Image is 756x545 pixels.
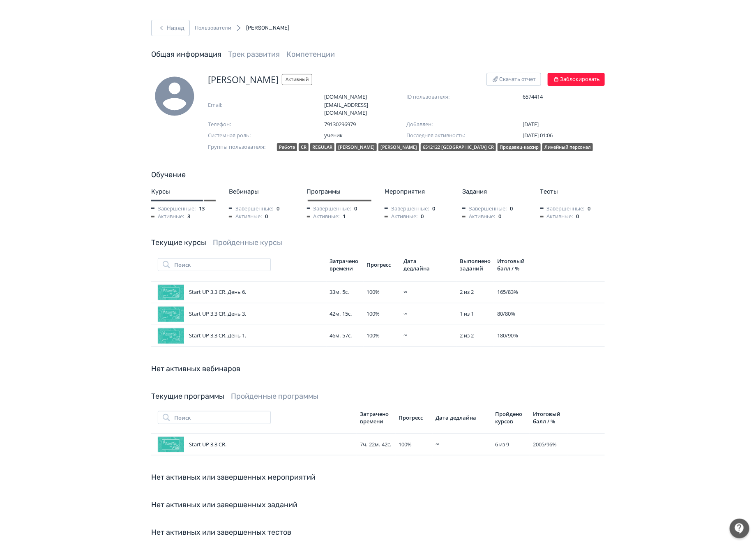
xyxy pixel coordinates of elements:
[540,212,573,221] span: Активные:
[158,284,323,300] div: Start UP 3.3 CR. День 6.
[282,74,312,85] span: Активный
[265,212,268,221] span: 0
[462,212,495,221] span: Активные:
[497,257,528,272] div: Итоговый балл / %
[462,187,527,196] div: Задания
[523,93,605,101] span: 6574414
[460,288,474,296] span: 2 из 2
[497,310,515,317] span: 80 / 80 %
[228,50,280,59] a: Трек развития
[299,143,309,152] div: CR
[158,328,323,344] div: Start UP 3.3 CR. День 1.
[406,93,489,101] span: ID пользователя:
[199,205,205,213] span: 13
[548,73,605,86] button: Заблокировать
[360,410,392,425] div: Затрачено времени
[523,120,539,128] span: [DATE]
[342,310,352,317] span: 15с.
[432,205,435,213] span: 0
[360,441,367,448] span: 7ч.
[542,143,593,152] div: Линейный персонал
[404,257,433,272] div: Дата дедлайна
[404,310,453,318] div: ∞
[151,205,196,213] span: Завершенные:
[385,187,449,196] div: Мероприятия
[342,332,352,339] span: 57с.
[355,205,357,213] span: 0
[277,205,279,213] span: 0
[330,332,341,339] span: 46м.
[330,288,341,296] span: 33м.
[367,261,397,268] div: Прогресс
[151,50,221,59] a: Общая информация
[336,143,377,152] div: [PERSON_NAME]
[399,414,429,421] div: Прогресс
[367,332,380,339] span: 100 %
[399,441,412,448] span: 100 %
[367,288,380,296] span: 100 %
[497,332,518,339] span: 180 / 90 %
[151,392,224,401] a: Текущие программы
[343,212,346,221] span: 1
[540,187,605,196] div: Тесты
[195,24,231,32] a: Пользователи
[540,205,585,213] span: Завершенные:
[151,499,605,510] div: Нет активных или завершенных заданий
[460,310,474,317] span: 1 из 1
[460,332,474,339] span: 2 из 2
[246,25,289,31] span: [PERSON_NAME]
[187,212,190,221] span: 3
[151,238,206,247] a: Текущие курсы
[382,441,391,448] span: 42с.
[208,73,279,86] span: [PERSON_NAME]
[436,414,489,421] div: Дата дедлайна
[229,205,273,213] span: Завершенные:
[324,132,406,140] span: ученик
[307,187,371,196] div: Программы
[158,436,353,453] div: Start UP 3.3 CR.
[496,441,509,448] span: 6 из 9
[151,169,605,180] div: Обучение
[378,143,419,152] div: [PERSON_NAME]
[330,310,341,317] span: 42м.
[486,73,541,86] button: Скачать отчет
[310,143,334,152] div: REGULAR
[324,120,406,129] span: 79130296979
[496,410,527,425] div: Пройдено курсов
[510,205,513,213] span: 0
[208,143,274,153] span: Группы пользователя:
[286,50,335,59] a: Компетенции
[404,332,453,340] div: ∞
[498,143,541,152] div: Продавец-кассир
[213,238,282,247] a: Пройденные курсы
[231,392,318,401] a: Пройденные программы
[421,143,496,152] div: 6512122 [GEOGRAPHIC_DATA] CR
[229,187,293,196] div: Вебинары
[385,212,417,221] span: Активные:
[151,472,605,483] div: Нет активных или завершенных мероприятий
[385,205,429,213] span: Завершенные:
[208,132,290,140] span: Системная роль:
[436,441,489,449] div: ∞
[229,212,262,221] span: Активные:
[208,101,290,109] span: Email:
[588,205,591,213] span: 0
[404,288,453,296] div: ∞
[421,212,424,221] span: 0
[406,132,489,140] span: Последняя активность:
[151,187,216,196] div: Курсы
[498,212,501,221] span: 0
[460,257,491,272] div: Выполнено заданий
[208,120,290,129] span: Телефон:
[307,212,340,221] span: Активные:
[158,306,323,322] div: Start UP 3.3 CR. День 3.
[324,93,406,117] span: [DOMAIN_NAME][EMAIL_ADDRESS][DOMAIN_NAME]
[533,441,557,448] span: 2005 / 96 %
[342,288,349,296] span: 5с.
[307,205,351,213] span: Завершенные:
[497,288,518,296] span: 165 / 83 %
[277,143,297,152] div: Работа
[330,257,360,272] div: Затрачено времени
[369,441,380,448] span: 22м.
[462,205,507,213] span: Завершенные:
